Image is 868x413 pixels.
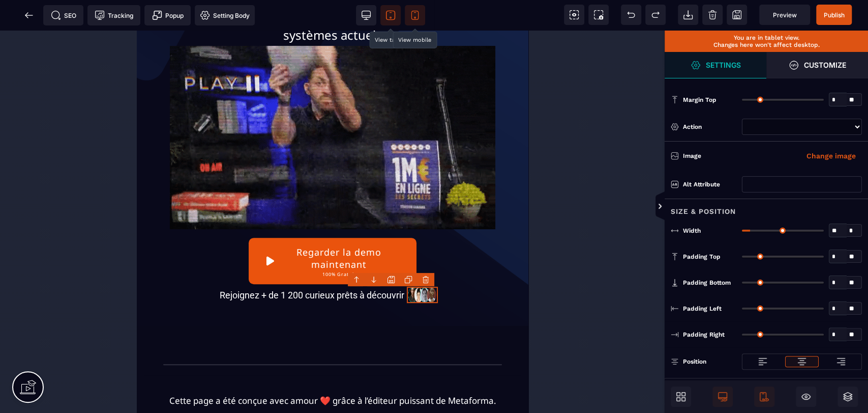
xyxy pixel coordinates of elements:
[683,331,725,339] span: Padding Right
[665,199,868,217] div: Size & Position
[87,5,140,25] span: Tracking code
[683,179,737,189] div: Alt attribute
[670,34,863,41] p: You are in tablet view.
[405,5,425,25] span: View mobile
[95,10,133,20] span: Tracking
[712,387,733,407] span: Is Show Desktop
[51,10,76,20] span: SEO
[797,356,807,367] img: loading
[380,5,401,25] span: View tablet
[645,5,666,25] span: Redo
[564,5,584,25] span: View components
[678,5,698,25] span: Open Import Webpage
[683,122,737,132] div: Action
[683,279,731,287] span: Padding Bottom
[671,356,706,367] p: Position
[670,41,863,48] p: Changes here won't affect desktop.
[824,11,845,19] span: Publish
[665,52,766,78] span: Open Style Manager
[683,253,721,261] span: Padding Top
[754,387,774,407] span: Is Show Mobile
[270,256,301,272] img: 32586e8465b4242308ef789b458fc82f_community-people.png
[144,5,191,25] span: Create Alert Modal
[33,15,358,199] img: 1a86d00ba3cf512791b52cd22d41398a_VSL_-_MetaForma_Draft_06-low.gif
[766,52,868,78] span: Open Style Manager
[195,5,255,25] span: Favicon
[152,10,184,20] span: Popup
[683,305,722,313] span: Padding Left
[356,5,376,25] span: View desktop
[683,96,716,104] span: Margin Top
[43,5,83,25] span: Seo meta data
[836,356,846,367] img: loading
[80,257,270,272] text: Rejoignez + de 1 200 curieux prêts à découvrir
[800,148,862,164] button: Change image
[727,5,747,25] span: Save
[665,191,675,222] span: Toggle Views
[804,61,846,69] strong: Customize
[759,5,810,25] span: Preview
[200,10,250,20] span: Setting Body
[683,151,772,161] div: Image
[773,11,797,19] span: Preview
[112,207,279,254] button: Regarder la demo maintenant100% Gratuit
[683,227,701,235] span: Width
[19,5,39,25] span: Back
[837,387,858,407] span: Open Sub Layers
[758,356,768,367] img: loading
[796,387,816,407] span: Cmd Hidden Block
[621,5,641,25] span: Undo
[8,362,384,378] text: Cette page a été conçue avec amour ❤️ grâce à l’éditeur puissant de Metaforma.
[671,387,691,407] span: Open Blocks
[816,5,852,25] span: Save
[706,61,741,69] strong: Settings
[588,5,609,25] span: Screenshot
[702,5,723,25] span: Clear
